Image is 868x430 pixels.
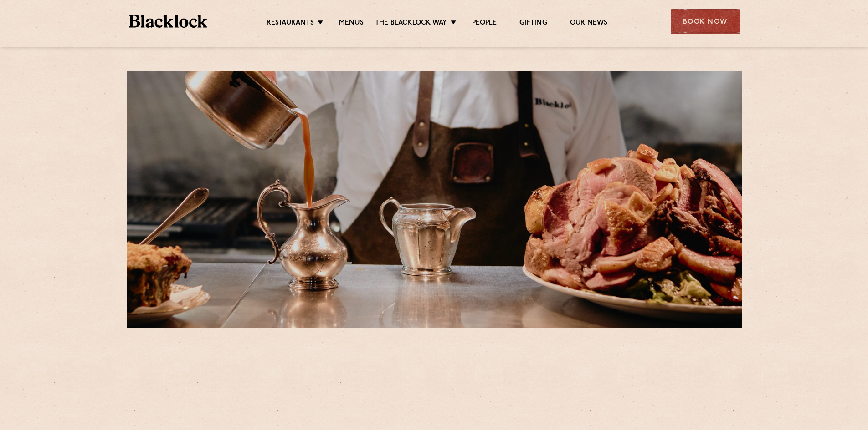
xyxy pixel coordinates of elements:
[472,19,497,29] a: People
[519,19,547,29] a: Gifting
[671,9,740,34] div: Book Now
[339,19,364,29] a: Menus
[129,15,208,28] img: BL_Textured_Logo-footer-cropped.svg
[570,19,608,29] a: Our News
[267,19,314,29] a: Restaurants
[375,19,447,29] a: The Blacklock Way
